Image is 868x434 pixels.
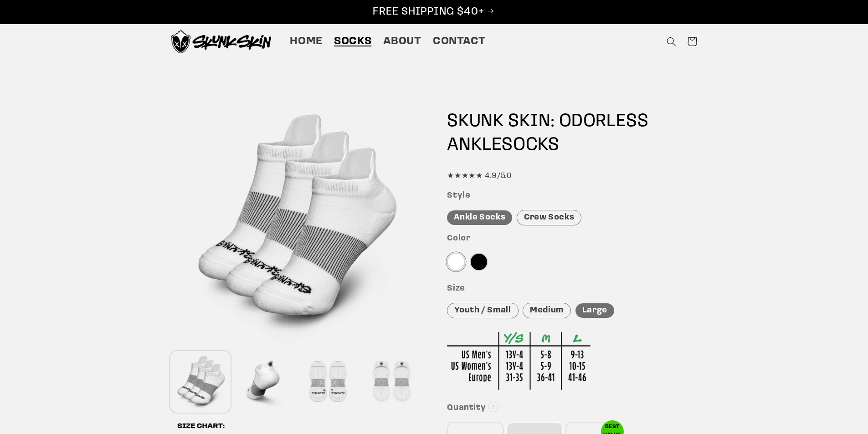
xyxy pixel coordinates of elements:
summary: Search [661,31,682,52]
a: About [377,29,427,54]
a: Home [284,29,329,54]
p: FREE SHIPPING $40+ [10,5,858,19]
img: Skunk Skin Anti-Odor Socks. [171,30,271,53]
div: Ankle Socks [447,210,512,225]
h3: Quantity [447,403,697,414]
div: Youth / Small [447,303,518,319]
span: About [383,35,421,49]
h1: SKUNK SKIN: ODORLESS SOCKS [447,110,697,157]
h3: Size [447,284,697,294]
span: Contact [433,35,485,49]
span: Home [290,35,323,49]
div: Crew Socks [517,210,581,226]
div: Medium [523,303,571,319]
a: Socks [329,29,377,54]
a: Contact [427,29,491,54]
div: ★★★★★ 4.9/5.0 [447,169,697,183]
div: Large [575,303,614,318]
h3: Style [447,191,697,201]
span: ANKLE [447,136,502,154]
h3: Color [447,234,697,244]
span: Socks [334,35,371,49]
img: Sizing Chart [447,332,591,390]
